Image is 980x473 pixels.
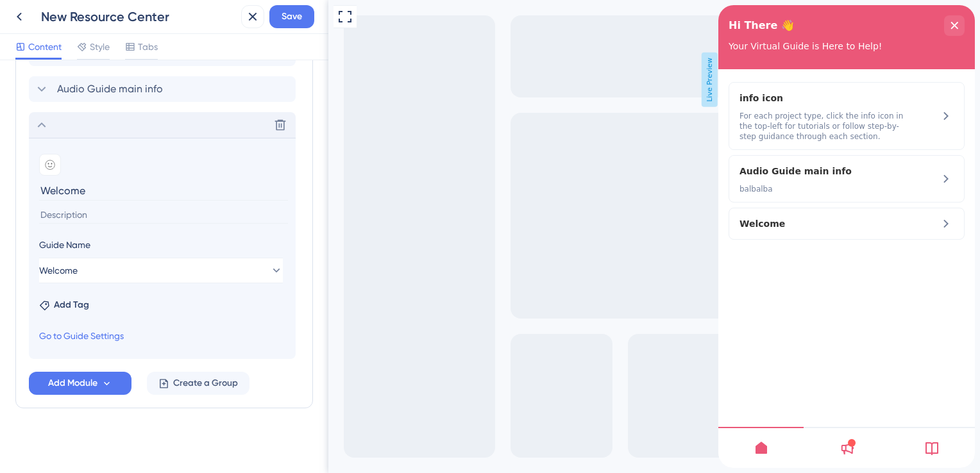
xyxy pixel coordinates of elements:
[173,376,238,391] span: Create a Group
[147,372,249,395] button: Create a Group
[29,76,300,102] div: Audio Guide main info
[29,372,131,395] button: Add Module
[41,8,236,26] div: New Resource Center
[8,3,63,19] span: Need Help?
[21,85,192,137] div: info icon
[21,158,172,174] span: Audio Guide main info
[21,85,172,101] span: info icon
[21,179,192,189] span: balbalba
[39,258,283,283] button: Welcome
[226,10,246,31] div: close resource center
[138,39,158,54] span: Tabs
[90,39,110,54] span: Style
[21,106,192,137] span: For each project type, click the info icon in the top-left for tutorials or follow step-by-step g...
[39,181,288,201] input: Header
[54,297,89,313] span: Add Tag
[39,328,124,344] a: Go to Guide Settings
[48,376,97,391] span: Add Module
[39,263,78,278] span: Welcome
[21,158,192,189] div: Audio Guide main info
[39,297,89,313] button: Add Tag
[39,237,90,253] span: Guide Name
[269,5,314,28] button: Save
[373,53,389,107] span: Live Preview
[72,6,76,17] div: 3
[282,9,302,24] span: Save
[39,206,288,224] input: Description
[10,11,76,30] span: Hi There 👋
[10,36,164,46] span: Your Virtual Guide is Here to Help!
[57,81,163,97] span: Audio Guide main info
[21,211,192,226] span: Welcome
[28,39,62,54] span: Content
